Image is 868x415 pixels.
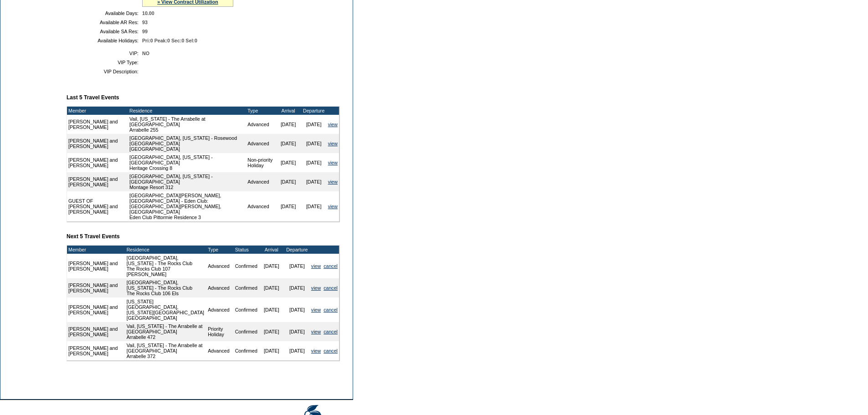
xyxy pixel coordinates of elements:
[246,134,275,153] td: Advanced
[67,191,128,221] td: GUEST OF [PERSON_NAME] and [PERSON_NAME]
[67,153,128,172] td: [PERSON_NAME] and [PERSON_NAME]
[206,322,234,341] td: Priority Holiday
[328,141,338,146] a: view
[67,278,123,297] td: [PERSON_NAME] and [PERSON_NAME]
[128,134,246,153] td: [GEOGRAPHIC_DATA], [US_STATE] - Rosewood [GEOGRAPHIC_DATA] [GEOGRAPHIC_DATA]
[142,51,149,56] span: NO
[324,285,338,291] a: cancel
[328,122,338,127] a: view
[246,172,275,191] td: Advanced
[284,341,310,360] td: [DATE]
[246,153,275,172] td: Non-priority Holiday
[128,172,246,191] td: [GEOGRAPHIC_DATA], [US_STATE] - [GEOGRAPHIC_DATA] Montage Resort 312
[70,38,139,43] td: Available Holidays:
[234,254,259,278] td: Confirmed
[70,60,139,65] td: VIP Type:
[259,341,284,360] td: [DATE]
[67,246,123,254] td: Member
[234,322,259,341] td: Confirmed
[276,191,301,221] td: [DATE]
[125,246,207,254] td: Residence
[246,115,275,134] td: Advanced
[284,278,310,297] td: [DATE]
[301,172,327,191] td: [DATE]
[70,69,139,74] td: VIP Description:
[311,329,321,334] a: view
[67,297,123,322] td: [PERSON_NAME] and [PERSON_NAME]
[284,246,310,254] td: Departure
[67,341,123,360] td: [PERSON_NAME] and [PERSON_NAME]
[206,341,234,360] td: Advanced
[284,322,310,341] td: [DATE]
[234,246,259,254] td: Status
[67,107,128,115] td: Member
[301,153,327,172] td: [DATE]
[276,115,301,134] td: [DATE]
[70,29,139,34] td: Available SA Res:
[67,254,123,278] td: [PERSON_NAME] and [PERSON_NAME]
[125,254,207,278] td: [GEOGRAPHIC_DATA], [US_STATE] - The Rocks Club The Rocks Club 107 [PERSON_NAME]
[67,94,119,101] b: Last 5 Travel Events
[311,307,321,313] a: view
[259,246,284,254] td: Arrival
[324,348,338,354] a: cancel
[67,134,128,153] td: [PERSON_NAME] and [PERSON_NAME]
[284,254,310,278] td: [DATE]
[276,153,301,172] td: [DATE]
[67,172,128,191] td: [PERSON_NAME] and [PERSON_NAME]
[259,254,284,278] td: [DATE]
[234,278,259,297] td: Confirmed
[70,20,139,25] td: Available AR Res:
[328,160,338,165] a: view
[311,263,321,269] a: view
[128,115,246,134] td: Vail, [US_STATE] - The Arrabelle at [GEOGRAPHIC_DATA] Arrabelle 255
[324,263,338,269] a: cancel
[301,107,327,115] td: Departure
[206,297,234,322] td: Advanced
[311,285,321,291] a: view
[234,341,259,360] td: Confirmed
[328,204,338,209] a: view
[301,191,327,221] td: [DATE]
[206,246,234,254] td: Type
[206,278,234,297] td: Advanced
[142,29,148,34] span: 99
[276,134,301,153] td: [DATE]
[142,38,197,43] span: Pri:0 Peak:0 Sec:0 Sel:0
[128,191,246,221] td: [GEOGRAPHIC_DATA][PERSON_NAME], [GEOGRAPHIC_DATA] - Eden Club: [GEOGRAPHIC_DATA][PERSON_NAME], [G...
[70,10,139,16] td: Available Days:
[324,329,338,334] a: cancel
[259,322,284,341] td: [DATE]
[125,278,207,297] td: [GEOGRAPHIC_DATA], [US_STATE] - The Rocks Club The Rocks Club 106 Els
[128,153,246,172] td: [GEOGRAPHIC_DATA], [US_STATE] - [GEOGRAPHIC_DATA] Heritage Crossing 8
[324,307,338,313] a: cancel
[246,107,275,115] td: Type
[67,233,120,240] b: Next 5 Travel Events
[125,341,207,360] td: Vail, [US_STATE] - The Arrabelle at [GEOGRAPHIC_DATA] Arrabelle 372
[284,297,310,322] td: [DATE]
[276,172,301,191] td: [DATE]
[142,10,154,16] span: 10.00
[125,322,207,341] td: Vail, [US_STATE] - The Arrabelle at [GEOGRAPHIC_DATA] Arrabelle 472
[128,107,246,115] td: Residence
[234,297,259,322] td: Confirmed
[67,115,128,134] td: [PERSON_NAME] and [PERSON_NAME]
[311,348,321,354] a: view
[328,179,338,184] a: view
[259,297,284,322] td: [DATE]
[142,20,148,25] span: 93
[67,322,123,341] td: [PERSON_NAME] and [PERSON_NAME]
[301,134,327,153] td: [DATE]
[259,278,284,297] td: [DATE]
[246,191,275,221] td: Advanced
[70,51,139,56] td: VIP:
[125,297,207,322] td: [US_STATE][GEOGRAPHIC_DATA], [US_STATE][GEOGRAPHIC_DATA] [GEOGRAPHIC_DATA]
[206,254,234,278] td: Advanced
[276,107,301,115] td: Arrival
[301,115,327,134] td: [DATE]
